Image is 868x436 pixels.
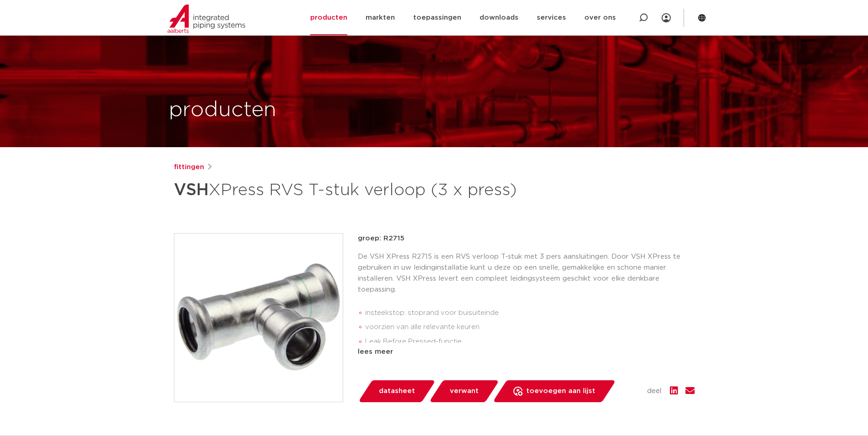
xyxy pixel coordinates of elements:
[526,384,595,399] span: toevoegen aan lijst
[365,306,695,320] li: insteekstop: stoprand voor buisuiteinde
[174,176,518,204] h1: XPress RVS T-stuk verloop (3 x press)
[174,182,209,198] strong: VSH
[174,234,343,402] img: Product Image for VSH XPress RVS T-stuk verloop (3 x press)
[358,346,695,357] div: lees meer
[358,233,695,244] p: groep: R2715
[365,335,695,349] li: Leak Before Pressed-functie
[358,251,695,295] p: De VSH XPress R2715 is een RVS verloop T-stuk met 3 pers aansluitingen. Door VSH XPress te gebrui...
[174,162,204,173] a: fittingen
[647,386,663,397] span: deel:
[358,380,436,402] a: datasheet
[365,320,695,335] li: voorzien van alle relevante keuren
[429,380,499,402] a: verwant
[169,96,276,125] h1: producten
[379,384,415,399] span: datasheet
[450,384,479,399] span: verwant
